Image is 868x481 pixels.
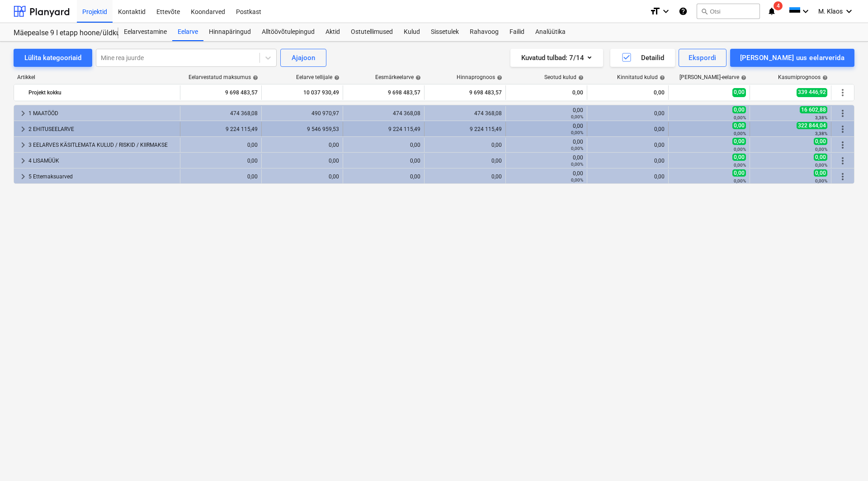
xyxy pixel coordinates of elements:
small: 3,38% [815,115,827,120]
div: 2 EHITUSEELARVE [28,122,176,136]
div: Detailid [621,52,664,64]
span: Rohkem tegevusi [837,87,848,98]
button: Detailid [610,49,675,67]
div: 0,00 [184,173,258,180]
span: Rohkem tegevusi [837,155,848,166]
span: Rohkem tegevusi [837,140,848,150]
div: [PERSON_NAME] uus eelarverida [740,52,844,64]
div: 9 546 959,53 [265,126,339,132]
a: Eelarve [172,23,203,41]
div: Artikkel [14,74,181,80]
div: 0,00 [591,126,665,132]
button: [PERSON_NAME] uus eelarverida [730,49,854,67]
a: Hinnapäringud [203,23,256,41]
div: Projekt kokku [28,85,176,100]
span: help [576,75,584,80]
span: keyboard_arrow_right [18,124,28,135]
i: keyboard_arrow_down [660,6,671,17]
span: help [332,75,340,80]
button: Lülita kategooriaid [14,49,92,67]
span: 0,00 [732,88,746,97]
span: 0,00 [732,106,746,113]
div: 9 224 115,49 [428,126,502,132]
button: Kuvatud tulbad:7/14 [510,49,603,67]
span: help [414,75,421,80]
span: 0,00 [732,154,746,161]
div: 0,00 [591,158,665,164]
div: Aktid [320,23,345,41]
span: keyboard_arrow_right [18,140,28,150]
div: 0,00 [347,173,420,180]
div: 5 Ettemaksuarved [28,169,176,184]
small: 0,00% [734,178,746,183]
small: 0,00% [571,177,583,182]
div: 0,00 [509,170,583,183]
button: Ajajoon [280,49,326,67]
div: Ekspordi [689,52,716,64]
i: Abikeskus [679,6,688,17]
span: 4 [774,1,783,10]
div: 9 224 115,49 [347,126,420,132]
div: Hinnaprognoos [457,74,502,80]
small: 0,00% [815,178,827,183]
span: 339 446,92 [797,88,827,97]
i: format_size [650,6,660,17]
span: keyboard_arrow_right [18,155,28,166]
span: 0,00 [732,169,746,177]
div: 0,00 [347,158,420,164]
a: Analüütika [530,23,571,41]
span: 0,00 [732,138,746,145]
span: 0,00 [732,122,746,129]
span: M. Klaos [818,8,843,15]
div: 9 698 483,57 [184,85,258,100]
small: 0,00% [571,146,583,151]
span: Rohkem tegevusi [837,108,848,119]
div: 490 970,97 [265,110,339,117]
a: Ostutellimused [345,23,398,41]
span: Rohkem tegevusi [837,171,848,182]
a: Kulud [398,23,425,41]
button: Ekspordi [679,49,726,67]
a: Alltöövõtulepingud [256,23,320,41]
div: Kuvatud tulbad : 7/14 [521,52,592,64]
div: 4 LISAMÜÜK [28,154,176,168]
span: search [701,8,708,15]
div: Eesmärkeelarve [375,74,421,80]
div: 10 037 930,49 [265,85,339,100]
div: Eelarve tellijale [296,74,340,80]
span: 0,00 [814,138,827,145]
span: help [495,75,502,80]
small: 0,00% [815,163,827,168]
div: 0,00 [184,142,258,148]
span: help [739,75,746,80]
div: Eelarvestatud maksumus [189,74,258,80]
div: Kinnitatud kulud [617,74,665,80]
div: 0,00 [591,142,665,148]
small: 0,00% [571,130,583,135]
small: 0,00% [815,147,827,152]
div: 0,00 [591,173,665,180]
div: Kasumiprognoos [778,74,828,80]
span: 322 844,04 [797,122,827,129]
div: Chat Widget [823,438,868,481]
div: 1 MAATÖÖD [28,106,176,121]
div: 0,00 [591,85,665,100]
small: 0,00% [571,114,583,119]
div: Rahavoog [464,23,504,41]
div: [PERSON_NAME]-eelarve [679,74,746,80]
div: Seotud kulud [544,74,584,80]
div: Lülita kategooriaid [24,52,81,64]
span: help [251,75,258,80]
div: 0,00 [509,85,583,100]
div: 0,00 [428,158,502,164]
small: 0,00% [734,147,746,152]
span: help [821,75,828,80]
div: Ajajoon [292,52,315,64]
span: keyboard_arrow_right [18,108,28,119]
span: 0,00 [814,169,827,177]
